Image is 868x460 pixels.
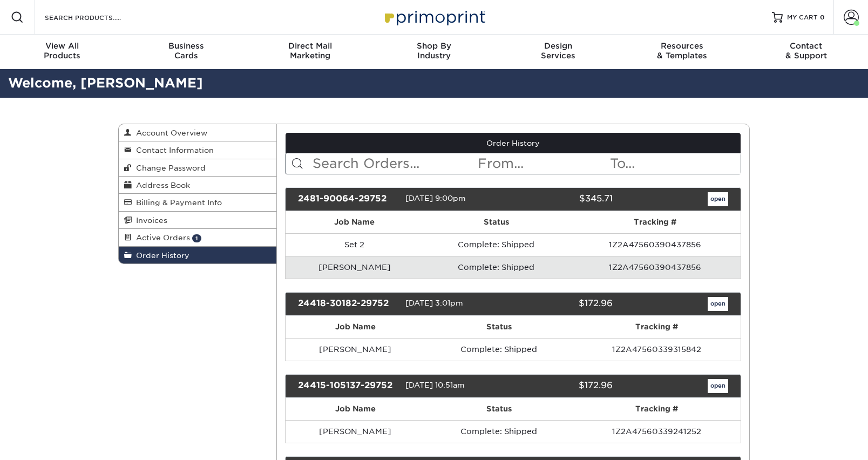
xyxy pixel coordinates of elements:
[405,299,463,307] span: [DATE] 3:01pm
[424,256,569,279] td: Complete: Shipped
[505,379,620,393] div: $172.96
[132,181,190,190] span: Address Book
[405,381,465,389] span: [DATE] 10:51am
[496,41,620,51] span: Design
[132,233,190,242] span: Active Orders
[380,5,488,29] img: Primoprint
[44,11,149,24] input: SEARCH PRODUCTS.....
[505,297,620,311] div: $172.96
[708,379,728,393] a: open
[573,398,741,420] th: Tracking #
[119,124,276,141] a: Account Overview
[424,211,569,233] th: Status
[124,41,248,51] span: Business
[192,234,201,242] span: 1
[569,211,741,233] th: Tracking #
[124,41,248,60] div: Cards
[820,13,825,21] span: 0
[286,338,425,361] td: [PERSON_NAME]
[248,41,372,51] span: Direct Mail
[620,41,744,51] span: Resources
[132,146,214,154] span: Contact Information
[569,256,741,279] td: 1Z2A47560390437856
[744,41,868,51] span: Contact
[496,35,620,69] a: DesignServices
[405,194,466,202] span: [DATE] 9:00pm
[477,153,608,174] input: From...
[744,35,868,69] a: Contact& Support
[609,153,741,174] input: To...
[132,216,167,225] span: Invoices
[372,35,496,69] a: Shop ByIndustry
[620,41,744,60] div: & Templates
[425,338,573,361] td: Complete: Shipped
[286,316,425,338] th: Job Name
[119,247,276,263] a: Order History
[505,192,620,206] div: $345.71
[425,316,573,338] th: Status
[119,159,276,177] a: Change Password
[573,316,741,338] th: Tracking #
[787,13,818,22] span: MY CART
[286,233,424,256] td: Set 2
[290,192,405,206] div: 2481-90064-29752
[496,41,620,60] div: Services
[573,338,741,361] td: 1Z2A47560339315842
[132,198,222,207] span: Billing & Payment Info
[119,141,276,159] a: Contact Information
[119,212,276,229] a: Invoices
[290,379,405,393] div: 24415-105137-29752
[286,398,425,420] th: Job Name
[286,256,424,279] td: [PERSON_NAME]
[372,41,496,51] span: Shop By
[248,41,372,60] div: Marketing
[132,251,189,260] span: Order History
[708,192,728,206] a: open
[286,211,424,233] th: Job Name
[425,420,573,443] td: Complete: Shipped
[708,297,728,311] a: open
[119,229,276,246] a: Active Orders 1
[124,35,248,69] a: BusinessCards
[132,128,207,137] span: Account Overview
[290,297,405,311] div: 24418-30182-29752
[425,398,573,420] th: Status
[248,35,372,69] a: Direct MailMarketing
[569,233,741,256] td: 1Z2A47560390437856
[286,420,425,443] td: [PERSON_NAME]
[744,41,868,60] div: & Support
[372,41,496,60] div: Industry
[132,164,206,172] span: Change Password
[424,233,569,256] td: Complete: Shipped
[573,420,741,443] td: 1Z2A47560339241252
[620,35,744,69] a: Resources& Templates
[119,194,276,211] a: Billing & Payment Info
[286,133,741,153] a: Order History
[311,153,477,174] input: Search Orders...
[119,177,276,194] a: Address Book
